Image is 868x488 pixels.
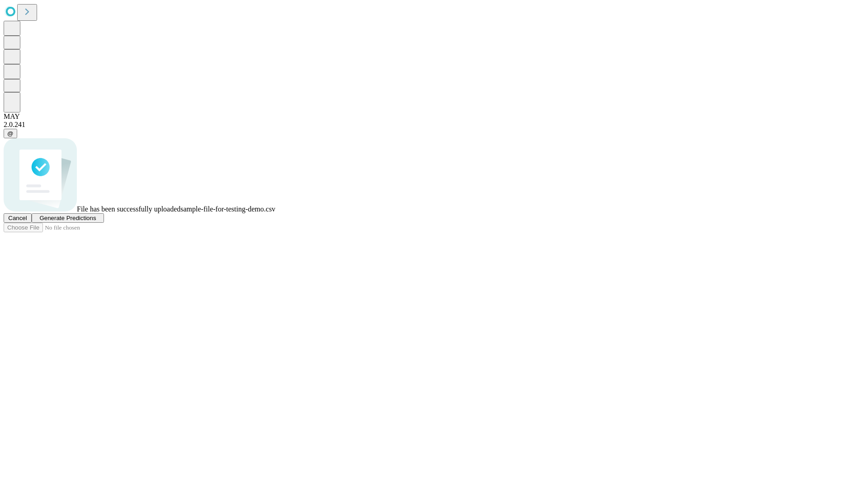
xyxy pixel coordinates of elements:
span: Cancel [8,215,27,221]
span: File has been successfully uploaded [77,205,180,213]
span: sample-file-for-testing-demo.csv [180,205,275,213]
button: Cancel [4,213,32,223]
span: Generate Predictions [39,215,96,221]
span: @ [7,130,14,137]
div: 2.0.241 [4,121,864,129]
div: MAY [4,113,864,121]
button: @ [4,129,17,138]
button: Generate Predictions [32,213,104,223]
